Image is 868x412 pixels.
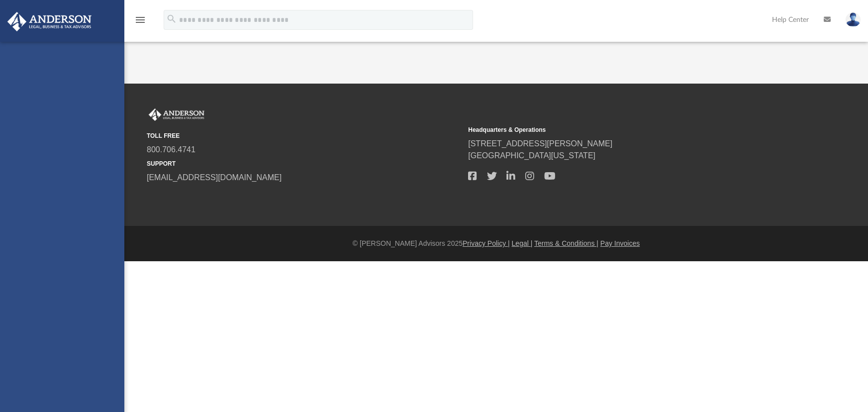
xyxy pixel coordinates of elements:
[134,14,146,26] i: menu
[134,19,146,26] a: menu
[147,131,461,140] small: TOLL FREE
[147,145,195,154] a: 800.706.4741
[468,139,612,148] a: [STREET_ADDRESS][PERSON_NAME]
[534,239,598,247] a: Terms & Conditions |
[124,238,868,249] div: © [PERSON_NAME] Advisors 2025
[4,12,95,31] img: Anderson Advisors Platinum Portal
[463,239,510,247] a: Privacy Policy |
[600,239,640,247] a: Pay Invoices
[846,12,861,27] img: User Pic
[166,13,177,24] i: search
[468,125,782,134] small: Headquarters & Operations
[147,108,206,121] img: Anderson Advisors Platinum Portal
[512,239,533,247] a: Legal |
[147,173,282,182] a: [EMAIL_ADDRESS][DOMAIN_NAME]
[147,159,461,168] small: SUPPORT
[468,151,595,160] a: [GEOGRAPHIC_DATA][US_STATE]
